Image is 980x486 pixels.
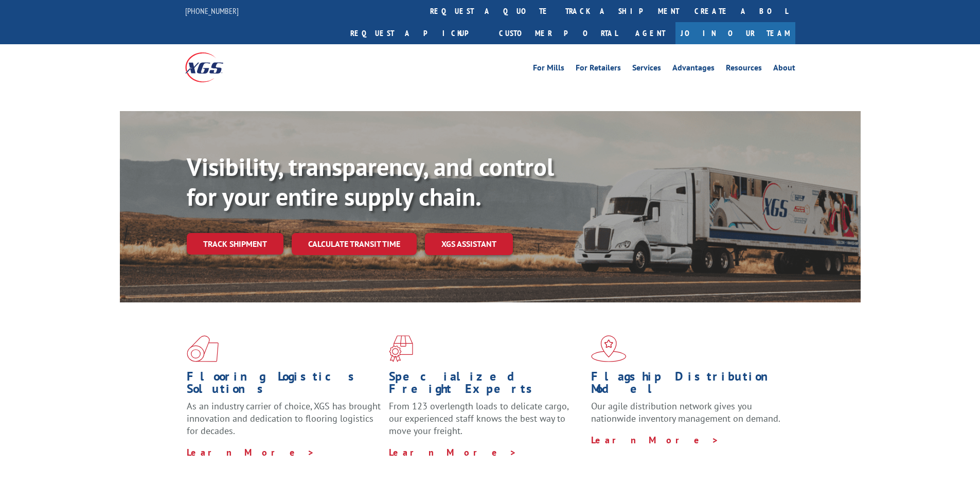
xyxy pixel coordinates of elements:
a: Learn More > [389,446,517,458]
a: XGS ASSISTANT [425,233,513,255]
a: Learn More > [187,446,315,458]
a: [PHONE_NUMBER] [185,6,239,16]
a: Customer Portal [491,22,625,44]
a: Services [632,64,661,75]
a: Advantages [672,64,715,75]
a: Calculate transit time [292,233,417,255]
h1: Flooring Logistics Solutions [187,370,381,400]
img: xgs-icon-total-supply-chain-intelligence-red [187,335,219,362]
p: From 123 overlength loads to delicate cargo, our experienced staff knows the best way to move you... [389,400,583,446]
a: Learn More > [591,434,719,446]
h1: Flagship Distribution Model [591,370,786,400]
a: About [773,64,795,75]
span: Our agile distribution network gives you nationwide inventory management on demand. [591,400,780,424]
a: For Retailers [576,64,621,75]
b: Visibility, transparency, and control for your entire supply chain. [187,151,554,212]
a: Agent [625,22,675,44]
h1: Specialized Freight Experts [389,370,583,400]
img: xgs-icon-flagship-distribution-model-red [591,335,627,362]
a: For Mills [533,64,564,75]
a: Request a pickup [343,22,491,44]
a: Resources [726,64,762,75]
span: As an industry carrier of choice, XGS has brought innovation and dedication to flooring logistics... [187,400,381,437]
a: Join Our Team [675,22,795,44]
a: Track shipment [187,233,283,255]
img: xgs-icon-focused-on-flooring-red [389,335,413,362]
